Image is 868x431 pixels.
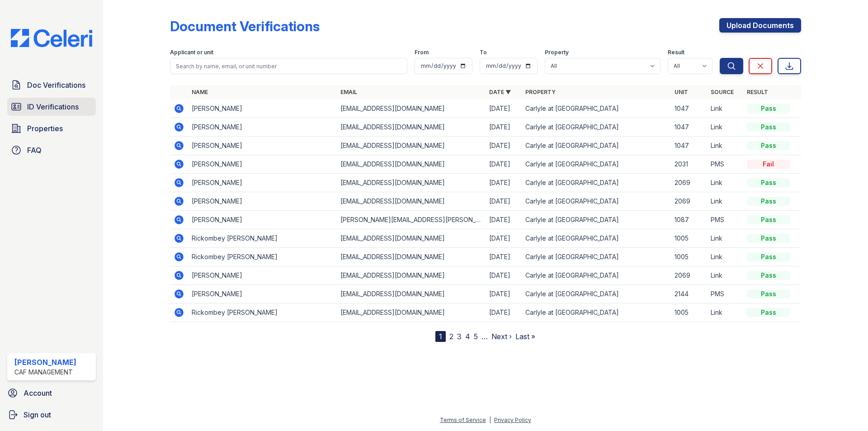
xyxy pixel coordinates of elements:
a: Date ▼ [489,89,511,95]
td: [DATE] [486,266,522,285]
td: [PERSON_NAME] [188,137,337,155]
a: Name [192,89,208,95]
a: Upload Documents [719,18,801,33]
td: [PERSON_NAME] [188,192,337,211]
a: Account [4,384,99,402]
td: [DATE] [486,118,522,137]
td: [EMAIL_ADDRESS][DOMAIN_NAME] [337,248,486,266]
td: [PERSON_NAME] [188,118,337,137]
td: Carlyle at [GEOGRAPHIC_DATA] [522,229,670,248]
td: [PERSON_NAME][EMAIL_ADDRESS][PERSON_NAME][DOMAIN_NAME] [337,211,486,229]
td: Link [707,174,743,192]
label: Result [668,49,684,56]
td: Rickombey [PERSON_NAME] [188,303,337,322]
div: 1 [435,331,446,342]
td: [DATE] [486,174,522,192]
span: ID Verifications [27,101,79,112]
td: 2031 [671,155,707,174]
div: | [489,417,491,423]
td: Rickombey [PERSON_NAME] [188,229,337,248]
td: Link [707,266,743,285]
td: [EMAIL_ADDRESS][DOMAIN_NAME] [337,229,486,248]
td: PMS [707,211,743,229]
a: 5 [474,332,478,341]
td: [EMAIL_ADDRESS][DOMAIN_NAME] [337,174,486,192]
td: Carlyle at [GEOGRAPHIC_DATA] [522,303,670,322]
td: [PERSON_NAME] [188,99,337,118]
td: Carlyle at [GEOGRAPHIC_DATA] [522,211,670,229]
td: [DATE] [486,137,522,155]
td: [DATE] [486,99,522,118]
div: Pass [747,234,790,243]
div: Pass [747,271,790,280]
a: Email [340,89,357,95]
td: 2144 [671,285,707,303]
td: [PERSON_NAME] [188,155,337,174]
td: 2069 [671,174,707,192]
div: Pass [747,104,790,113]
td: [PERSON_NAME] [188,266,337,285]
td: 1005 [671,303,707,322]
a: 4 [465,332,470,341]
a: Properties [7,119,96,137]
td: Link [707,192,743,211]
div: Document Verifications [170,18,320,34]
td: [DATE] [486,192,522,211]
td: Link [707,248,743,266]
label: To [480,49,487,56]
span: Doc Verifications [27,80,85,90]
td: Carlyle at [GEOGRAPHIC_DATA] [522,99,670,118]
td: [DATE] [486,211,522,229]
div: Pass [747,308,790,317]
td: [PERSON_NAME] [188,285,337,303]
td: 1047 [671,137,707,155]
td: [DATE] [486,303,522,322]
span: … [481,331,488,342]
td: 1047 [671,99,707,118]
span: FAQ [27,145,42,156]
a: Terms of Service [440,417,486,423]
a: 2 [449,332,453,341]
label: From [415,49,429,56]
img: CE_Logo_Blue-a8612792a0a2168367f1c8372b55b34899dd931a85d93a1a3d3e32e68fde9ad4.png [4,29,99,47]
a: Unit [675,89,688,95]
td: Carlyle at [GEOGRAPHIC_DATA] [522,248,670,266]
input: Search by name, email, or unit number [170,58,407,74]
div: Pass [747,197,790,206]
td: 2069 [671,266,707,285]
a: Sign out [4,406,99,424]
a: Doc Verifications [7,76,96,94]
div: Pass [747,178,790,187]
a: 3 [457,332,462,341]
a: Next › [491,332,512,341]
div: Pass [747,215,790,224]
td: [EMAIL_ADDRESS][DOMAIN_NAME] [337,303,486,322]
td: [DATE] [486,229,522,248]
label: Applicant or unit [170,49,213,56]
td: [EMAIL_ADDRESS][DOMAIN_NAME] [337,192,486,211]
a: Last » [515,332,535,341]
td: Carlyle at [GEOGRAPHIC_DATA] [522,266,670,285]
td: Link [707,303,743,322]
td: Link [707,229,743,248]
td: [EMAIL_ADDRESS][DOMAIN_NAME] [337,285,486,303]
a: Privacy Policy [494,417,531,423]
td: [PERSON_NAME] [188,174,337,192]
td: Rickombey [PERSON_NAME] [188,248,337,266]
div: CAF Management [14,368,76,377]
a: Result [747,89,768,95]
div: Pass [747,252,790,261]
td: [DATE] [486,248,522,266]
td: Carlyle at [GEOGRAPHIC_DATA] [522,118,670,137]
td: 1047 [671,118,707,137]
td: [EMAIL_ADDRESS][DOMAIN_NAME] [337,155,486,174]
td: 2069 [671,192,707,211]
span: Properties [27,123,63,134]
a: FAQ [7,141,96,159]
div: Fail [747,160,790,169]
td: Carlyle at [GEOGRAPHIC_DATA] [522,155,670,174]
div: Pass [747,141,790,150]
td: [DATE] [486,285,522,303]
td: Carlyle at [GEOGRAPHIC_DATA] [522,285,670,303]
